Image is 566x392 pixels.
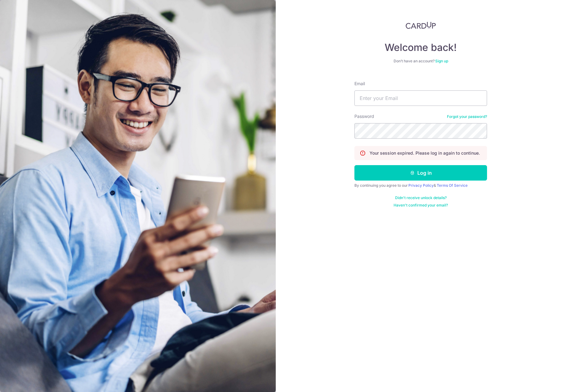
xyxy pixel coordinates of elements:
a: Sign up [435,59,448,63]
input: Enter your Email [354,90,487,106]
img: CardUp Logo [406,22,436,29]
a: Didn't receive unlock details? [395,195,447,200]
a: Forgot your password? [447,114,487,119]
p: Your session expired. Please log in again to continue. [370,150,480,156]
a: Haven't confirmed your email? [394,203,448,208]
label: Password [354,113,374,119]
div: Don’t have an account? [354,59,487,64]
label: Email [354,81,365,87]
div: By continuing you agree to our & [354,183,487,188]
a: Terms Of Service [437,183,468,188]
button: Log in [354,165,487,181]
a: Privacy Policy [408,183,434,188]
h4: Welcome back! [354,41,487,54]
